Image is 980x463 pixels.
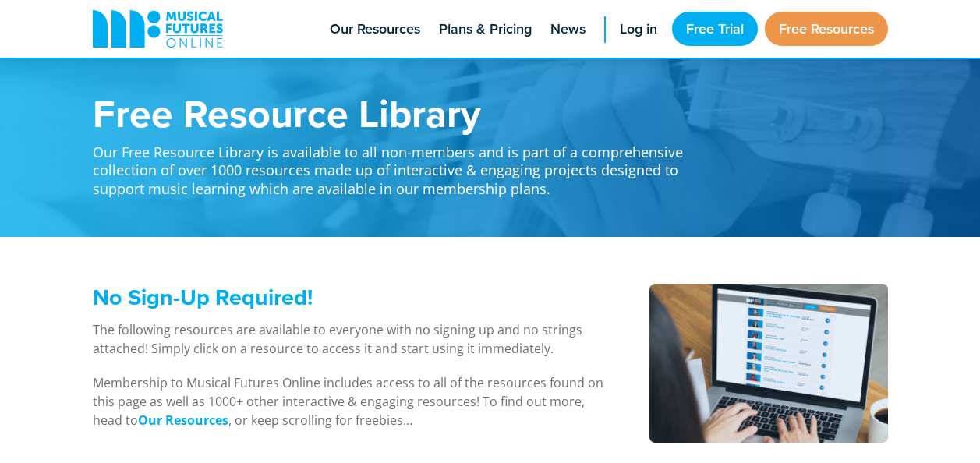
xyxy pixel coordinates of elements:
[439,19,532,40] span: Plans & Pricing
[138,412,228,429] a: Our Resources
[765,12,888,46] a: Free Resources
[620,19,657,40] span: Log in
[330,19,420,40] span: Our Resources
[93,133,701,198] p: Our Free Resource Library is available to all non-members and is part of a comprehensive collecti...
[672,12,758,46] a: Free Trial
[93,373,610,429] p: Membership to Musical Futures Online includes access to all of the resources found on this page a...
[93,320,610,358] p: The following resources are available to everyone with no signing up and no strings attached! Sim...
[550,19,586,40] span: News
[93,281,313,313] span: No Sign-Up Required!
[138,412,228,429] strong: Our Resources
[93,94,701,133] h1: Free Resource Library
